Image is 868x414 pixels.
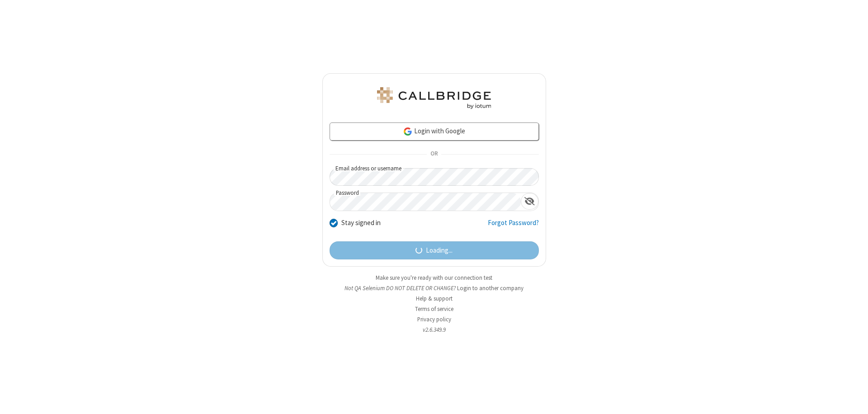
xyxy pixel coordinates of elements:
a: Make sure you're ready with our connection test [376,274,492,282]
a: Forgot Password? [488,218,539,235]
img: google-icon.png [403,127,413,136]
input: Password [330,193,521,211]
li: v2.6.349.9 [322,325,546,334]
a: Terms of service [415,305,453,313]
a: Privacy policy [417,315,451,323]
span: OR [427,148,441,161]
img: QA Selenium DO NOT DELETE OR CHANGE [375,87,493,109]
input: Email address or username [330,168,539,186]
div: Show password [521,193,538,210]
span: Loading... [426,245,453,256]
button: Login to another company [457,284,524,292]
label: Stay signed in [341,218,381,228]
li: Not QA Selenium DO NOT DELETE OR CHANGE? [322,284,546,292]
button: Loading... [330,241,539,259]
a: Help & support [416,295,453,302]
a: Login with Google [330,122,539,141]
